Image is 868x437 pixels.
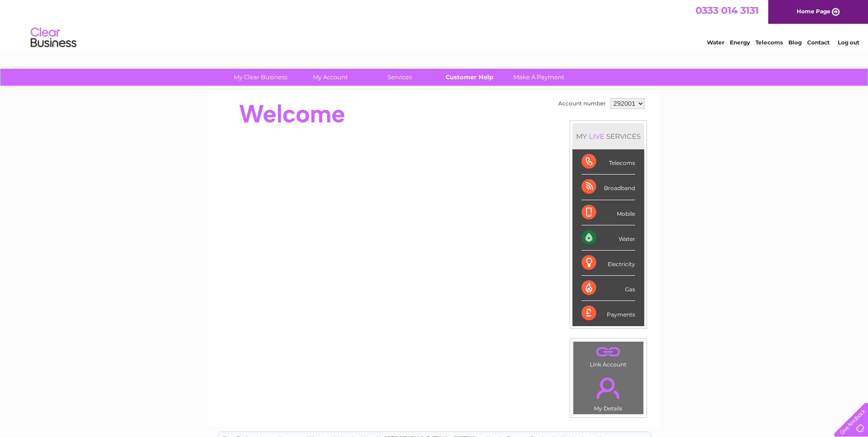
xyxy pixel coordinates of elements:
div: Electricity [582,251,635,276]
td: Link Account [573,341,644,370]
a: . [576,372,641,404]
img: logo.png [30,24,77,52]
div: MY SERVICES [572,123,644,149]
a: Water [707,39,724,46]
a: My Clear Business [223,69,298,86]
a: Blog [788,39,802,46]
div: Gas [582,276,635,301]
a: Make A Payment [501,69,577,86]
a: 0333 014 3131 [695,5,759,16]
td: My Details [573,370,644,415]
div: Mobile [582,200,635,225]
a: Telecoms [755,39,783,46]
div: Broadband [582,175,635,200]
a: My Account [292,69,368,86]
a: Customer Help [431,69,507,86]
a: Energy [730,39,750,46]
div: Telecoms [582,149,635,175]
a: Services [362,69,437,86]
a: Contact [807,39,830,46]
div: LIVE [587,132,606,141]
td: Account number [556,96,608,111]
a: Log out [838,39,859,46]
a: . [576,344,641,360]
div: Clear Business is a trading name of Verastar Limited (registered in [GEOGRAPHIC_DATA] No. 3667643... [218,5,651,44]
div: Water [582,225,635,251]
div: Payments [582,301,635,326]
